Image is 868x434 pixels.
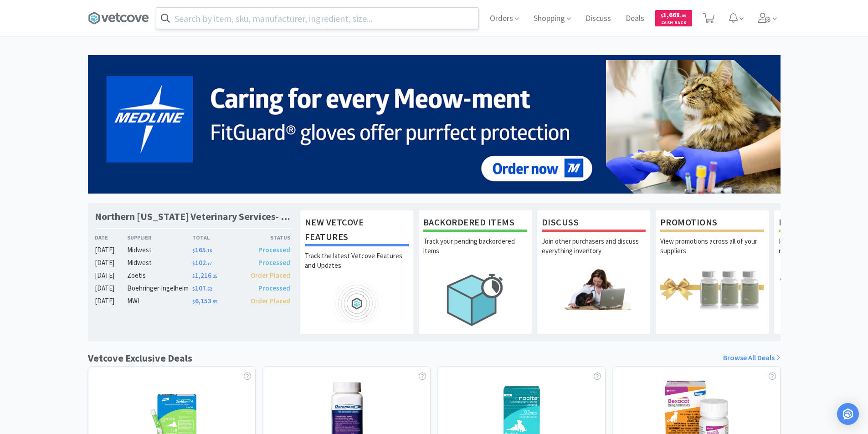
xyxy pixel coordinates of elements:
span: $ [192,248,195,254]
h1: Vetcove Exclusive Deals [88,350,192,366]
p: Join other purchasers and discuss everything inventory [542,236,646,268]
div: MWI [127,296,192,306]
img: hero_backorders.png [423,268,527,331]
a: [DATE]Midwest$165.16Processed [95,245,291,255]
span: . 62 [206,286,212,292]
span: Order Placed [251,296,290,305]
div: Date [95,233,128,242]
input: Search by item, sku, manufacturer, ingredient, size... [156,8,478,29]
span: 6,153 [192,296,217,305]
a: Backordered ItemsTrack your pending backordered items [418,210,532,334]
h1: Backordered Items [423,215,527,232]
p: Track the latest Vetcove Features and Updates [305,251,409,283]
span: Processed [258,284,290,292]
div: Supplier [127,233,192,242]
p: Track your pending backordered items [423,236,527,268]
div: [DATE] [95,257,128,268]
div: [DATE] [95,270,128,281]
span: Processed [258,258,290,267]
span: . 95 [211,299,217,305]
span: $ [192,273,195,279]
a: [DATE]Boehringer Ingelheim$107.62Processed [95,283,291,294]
div: Total [192,233,241,242]
span: Processed [258,245,290,254]
img: hero_discuss.png [542,268,646,310]
a: Discuss [582,15,615,23]
a: Deals [622,15,648,23]
span: 165 [192,245,212,254]
div: [DATE] [95,283,128,294]
span: . 05 [680,13,687,19]
span: . 35 [211,273,217,279]
h1: Northern [US_STATE] Veterinary Services- [GEOGRAPHIC_DATA] [95,210,291,223]
span: $ [192,299,195,305]
span: . 16 [206,248,212,254]
span: 102 [192,258,212,267]
span: Cash Back [661,20,687,26]
span: . 77 [206,260,212,266]
img: hero_promotions.png [660,268,764,310]
div: [DATE] [95,296,128,306]
a: PromotionsView promotions across all of your suppliers [655,210,769,334]
h1: New Vetcove Features [305,215,409,246]
h1: Discuss [542,215,646,232]
a: [DATE]MWI$6,153.95Order Placed [95,296,291,306]
div: Zoetis [127,270,192,281]
div: [DATE] [95,245,128,255]
span: 107 [192,284,212,292]
span: Order Placed [251,271,290,280]
span: 1,216 [192,271,217,280]
p: View promotions across all of your suppliers [660,236,764,268]
a: Browse All Deals [723,352,781,364]
img: 5b85490d2c9a43ef9873369d65f5cc4c_481.png [88,55,781,194]
img: hero_feature_roadmap.png [305,283,409,324]
span: 1,668 [661,10,687,19]
div: Open Intercom Messenger [837,403,859,425]
a: [DATE]Midwest$102.77Processed [95,257,291,268]
a: [DATE]Zoetis$1,216.35Order Placed [95,270,291,281]
div: Midwest [127,245,192,255]
a: $1,668.05Cash Back [655,6,692,31]
span: $ [192,260,195,266]
div: Boehringer Ingelheim [127,283,192,294]
a: DiscussJoin other purchasers and discuss everything inventory [537,210,651,334]
h1: Promotions [660,215,764,232]
a: New Vetcove FeaturesTrack the latest Vetcove Features and Updates [300,210,414,334]
div: Status [241,233,291,242]
span: $ [661,13,663,19]
div: Midwest [127,257,192,268]
span: $ [192,286,195,292]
